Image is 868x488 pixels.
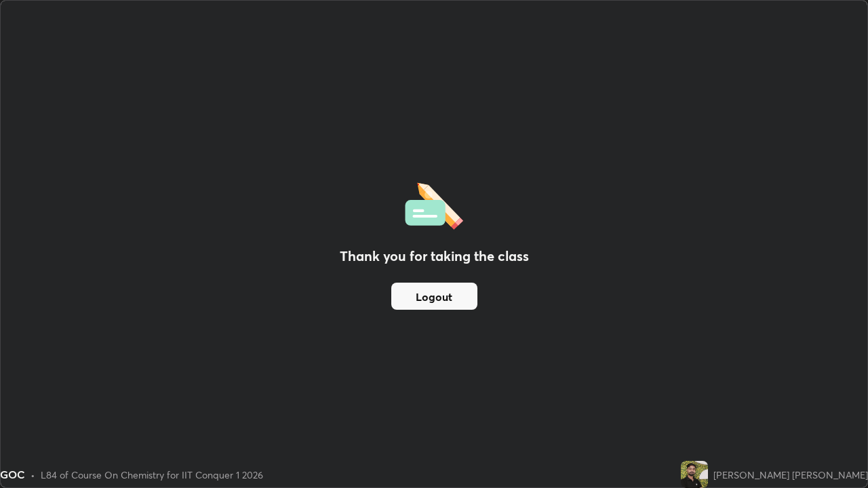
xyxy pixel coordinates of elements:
[405,178,463,230] img: offlineFeedback.1438e8b3.svg
[681,461,708,488] img: d4ceb94013f44135ba1f99c9176739bb.jpg
[31,468,35,482] div: •
[41,468,263,482] div: L84 of Course On Chemistry for IIT Conquer 1 2026
[713,468,868,482] div: [PERSON_NAME] [PERSON_NAME]
[391,283,477,310] button: Logout
[340,246,529,266] h2: Thank you for taking the class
